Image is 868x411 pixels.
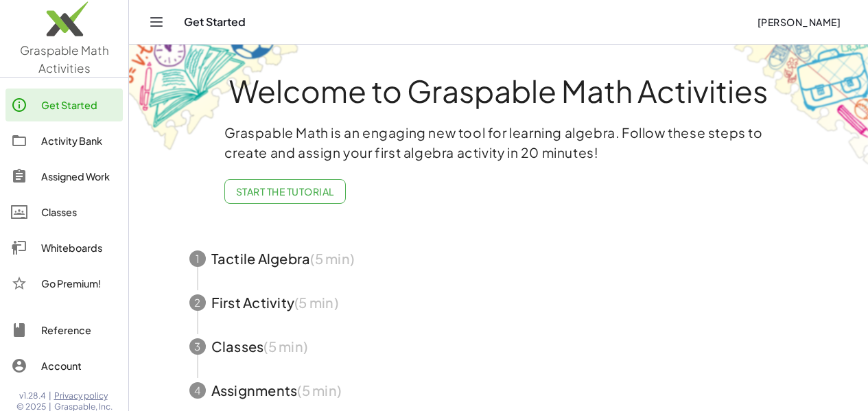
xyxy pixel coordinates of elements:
h1: Welcome to Graspable Math Activities [164,75,834,106]
button: 2First Activity(5 min) [173,281,825,325]
div: Classes [41,204,117,220]
span: Start the Tutorial [236,185,334,198]
a: Account [5,349,123,382]
a: Privacy policy [54,390,113,401]
div: 1 [189,250,206,267]
a: Assigned Work [5,160,123,193]
a: Whiteboards [5,231,123,264]
a: Reference [5,314,123,347]
a: Get Started [5,89,123,121]
p: Graspable Math is an engaging new tool for learning algebra. Follow these steps to create and ass... [224,123,773,163]
div: Account [41,357,117,374]
button: 1Tactile Algebra(5 min) [173,237,825,281]
a: Classes [5,196,123,228]
button: 3Classes(5 min) [173,325,825,368]
div: Whiteboards [41,239,117,256]
div: Get Started [41,97,117,113]
span: v1.28.4 [19,390,46,401]
span: | [49,390,51,401]
div: 3 [189,338,206,355]
img: get-started-bg-ul-Ceg4j33I.png [129,43,301,152]
div: Reference [41,322,117,338]
button: Toggle navigation [145,11,167,33]
button: Start the Tutorial [224,179,346,204]
div: Assigned Work [41,168,117,185]
div: Activity Bank [41,132,117,149]
span: Graspable Math Activities [20,43,109,75]
a: Activity Bank [5,124,123,157]
button: [PERSON_NAME] [746,10,852,34]
div: 4 [189,382,206,399]
span: [PERSON_NAME] [757,16,841,28]
div: 2 [189,294,206,311]
div: Go Premium! [41,275,117,292]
